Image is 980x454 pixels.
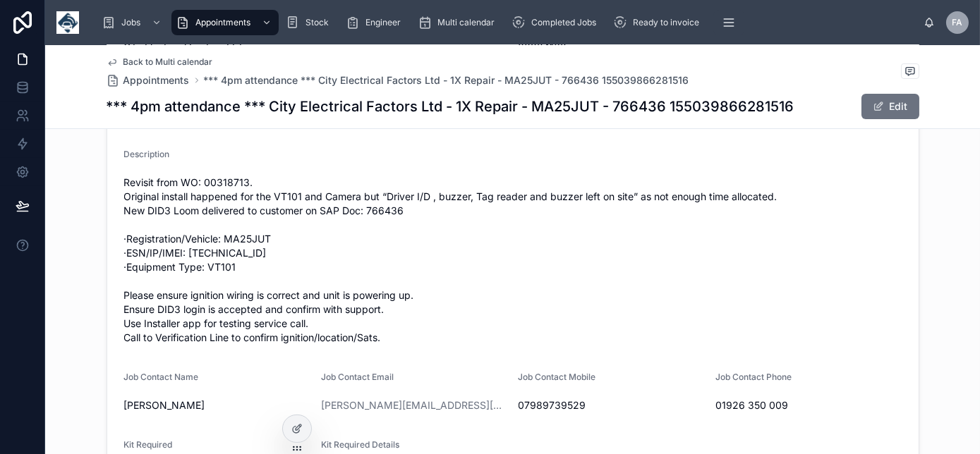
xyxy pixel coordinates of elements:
[609,10,709,35] a: Ready to invoice
[123,56,213,68] span: Back to Multi calendar
[107,97,794,116] h1: *** 4pm attendance *** City Electrical Factors Ltd - 1X Repair - MA25JUT - 766436 155039866281516
[121,17,140,28] span: Jobs
[519,372,596,382] span: Job Contact Mobile
[123,73,190,87] span: Appointments
[321,439,399,450] span: Kit Required Details
[861,94,919,119] button: Edit
[107,56,213,68] a: Back to Multi calendar
[124,149,170,159] span: Description
[171,10,279,35] a: Appointments
[952,17,963,28] span: FA
[124,176,902,345] span: Revisit from WO: 00318713. Original install happened for the VT101 and Camera but “Driver I/D , b...
[306,17,329,28] span: Stock
[204,73,689,87] a: *** 4pm attendance *** City Electrical Factors Ltd - 1X Repair - MA25JUT - 766436 155039866281516
[715,398,902,412] span: 01926 350 009
[437,17,495,28] span: Multi calendar
[107,73,190,87] a: Appointments
[195,17,250,28] span: Appointments
[341,10,411,35] a: Engineer
[321,372,394,382] span: Job Contact Email
[321,398,507,412] a: [PERSON_NAME][EMAIL_ADDRESS][PERSON_NAME][DOMAIN_NAME]
[97,10,169,35] a: Jobs
[519,398,705,412] span: 07989739529
[365,17,401,28] span: Engineer
[633,17,699,28] span: Ready to invoice
[124,398,310,412] span: [PERSON_NAME]
[56,11,79,34] img: App logo
[413,10,504,35] a: Multi calendar
[531,17,596,28] span: Completed Jobs
[124,372,199,382] span: Job Contact Name
[124,439,173,450] span: Kit Required
[715,372,792,382] span: Job Contact Phone
[282,10,339,35] a: Stock
[90,7,924,38] div: scrollable content
[507,10,606,35] a: Completed Jobs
